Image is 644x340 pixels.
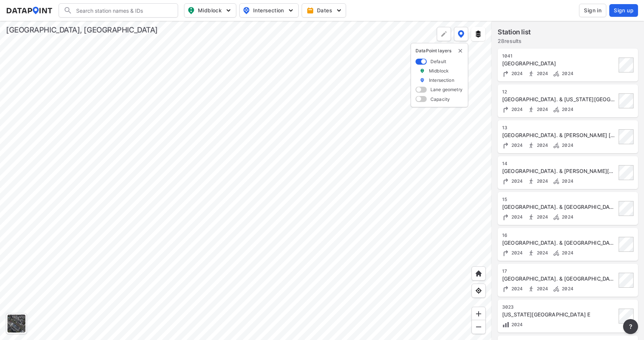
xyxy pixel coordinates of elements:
[560,71,573,76] span: 2024
[535,286,548,291] span: 2024
[614,7,634,14] span: Sign up
[475,310,482,318] img: ZvzfEJKXnyWIrJytrsY285QMwk63cM6Drc+sIAAAAASUVORK5CYII=
[472,320,486,334] div: Zoom out
[528,142,535,149] img: Pedestrian count
[472,284,486,298] div: View my location
[528,177,535,185] img: Pedestrian count
[560,178,573,184] span: 2024
[502,304,616,310] div: 3023
[502,249,510,257] img: Turning count
[472,307,486,321] div: Zoom in
[502,96,616,103] div: Honolulu Ave. & Pennsylvania Ave.
[225,7,232,14] img: 5YPKRKmlfpI5mqlR8AD95paCi+0kK1fRFDJSaMmawlwaeJcJwk9O2fotCW5ve9gAAAAASUVORK5CYII=
[560,214,573,220] span: 2024
[502,203,616,211] div: Honolulu Ave. & Ped Crossing btw Glenwood Ave. (N / S)
[510,142,523,148] span: 2024
[510,178,523,184] span: 2024
[502,213,510,221] img: Turning count
[475,323,482,331] img: MAAAAAElFTkSuQmCC
[553,213,560,221] img: Bicycle count
[560,286,573,291] span: 2024
[239,3,299,18] button: Intersection
[458,30,464,38] img: data-point-layers.37681fc9.svg
[429,77,454,83] label: Intersection
[535,106,548,112] span: 2024
[560,142,573,148] span: 2024
[510,322,523,327] span: 2024
[420,68,425,74] img: marker_Midblock.5ba75e30.svg
[502,232,616,238] div: 16
[553,285,560,293] img: Bicycle count
[187,6,231,15] span: Midblock
[623,319,638,334] button: more
[502,177,510,185] img: Turning count
[553,70,560,77] img: Bicycle count
[430,86,463,93] label: Lane geometry
[502,311,616,318] div: Pennsylvania Ave between Honolulu Ave W and Honolulu Ave E
[535,250,548,256] span: 2024
[510,106,523,112] span: 2024
[502,275,616,282] div: Honolulu Ave. & La Crescenta Ave.
[502,53,616,59] div: 1041
[528,249,535,257] img: Pedestrian count
[553,142,560,149] img: Bicycle count
[502,89,616,95] div: 12
[475,30,482,38] img: layers.ee07997e.svg
[535,214,548,220] span: 2024
[502,70,510,77] img: Turning count
[502,60,616,67] div: Honolulu Ave & Rosemont Ave
[502,268,616,274] div: 17
[502,167,616,175] div: Honolulu Ave. & Ramsdell Ave.
[502,197,616,203] div: 15
[502,125,616,131] div: 13
[454,27,468,41] button: DataPoint layers
[553,177,560,185] img: Bicycle count
[302,3,346,18] button: Dates
[510,250,523,256] span: 2024
[502,106,510,113] img: Turning count
[528,70,535,77] img: Pedestrian count
[498,27,531,37] label: Station list
[457,48,463,54] button: delete
[510,71,523,76] span: 2024
[6,7,53,14] img: dataPointLogo.9353c09d.svg
[440,30,448,38] img: +Dz8AAAAASUVORK5CYII=
[184,3,236,18] button: Midblock
[528,213,535,221] img: Pedestrian count
[287,7,295,14] img: 5YPKRKmlfpI5mqlR8AD95paCi+0kK1fRFDJSaMmawlwaeJcJwk9O2fotCW5ve9gAAAAASUVORK5CYII=
[308,7,341,14] span: Dates
[472,266,486,281] div: Home
[502,142,510,149] img: Turning count
[608,4,638,17] a: Sign up
[502,285,510,293] img: Turning count
[560,106,573,112] span: 2024
[628,322,634,331] span: ?
[502,321,510,328] img: Volume count
[528,106,535,113] img: Pedestrian count
[6,313,27,334] div: Toggle basemap
[307,7,314,14] img: calendar-gold.39a51dde.svg
[429,68,449,74] label: Midblock
[560,250,573,256] span: 2024
[416,48,463,54] p: DataPoint layers
[72,4,173,16] input: Search
[335,7,343,14] img: 5YPKRKmlfpI5mqlR8AD95paCi+0kK1fRFDJSaMmawlwaeJcJwk9O2fotCW5ve9gAAAAASUVORK5CYII=
[498,37,531,45] label: 28 results
[578,4,608,17] a: Sign in
[437,27,451,41] div: Polygon tool
[535,178,548,184] span: 2024
[242,6,251,15] img: map_pin_int.54838e6b.svg
[510,214,523,220] span: 2024
[187,6,196,15] img: map_pin_mid.602f9df1.svg
[535,71,548,76] span: 2024
[553,249,560,257] img: Bicycle count
[528,285,535,293] img: Pedestrian count
[502,161,616,167] div: 14
[475,270,482,277] img: +XpAUvaXAN7GudzAAAAAElFTkSuQmCC
[609,4,638,17] button: Sign up
[502,132,616,139] div: Honolulu Ave. & Whiting Woods Rd.
[430,58,446,65] label: Default
[420,77,425,83] img: marker_Intersection.6861001b.svg
[430,96,450,102] label: Capacity
[6,25,158,35] div: [GEOGRAPHIC_DATA], [GEOGRAPHIC_DATA]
